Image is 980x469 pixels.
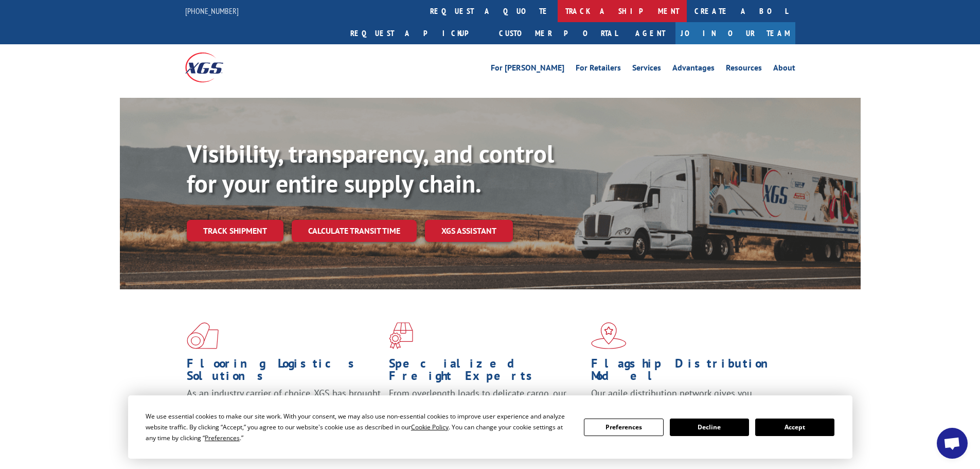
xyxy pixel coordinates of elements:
[292,220,417,242] a: Calculate transit time
[425,220,513,242] a: XGS ASSISTANT
[672,64,715,75] a: Advantages
[389,387,583,433] p: From overlength loads to delicate cargo, our experienced staff knows the best way to move your fr...
[411,423,449,431] span: Cookie Policy
[591,322,627,349] img: xgs-icon-flagship-distribution-model-red
[185,6,239,16] a: [PHONE_NUMBER]
[491,64,564,75] a: For [PERSON_NAME]
[584,419,663,436] button: Preferences
[491,22,625,44] a: Customer Portal
[187,357,381,387] h1: Flooring Logistics Solutions
[187,220,283,241] a: Track shipment
[670,419,749,436] button: Decline
[632,64,661,75] a: Services
[675,22,795,44] a: Join Our Team
[187,137,554,199] b: Visibility, transparency, and control for your entire supply chain.
[773,64,795,75] a: About
[187,322,219,349] img: xgs-icon-total-supply-chain-intelligence-red
[389,357,583,387] h1: Specialized Freight Experts
[576,64,621,75] a: For Retailers
[937,428,968,459] div: Open chat
[146,411,572,443] div: We use essential cookies to make our site work. With your consent, we may also use non-essential ...
[187,387,381,424] span: As an industry carrier of choice, XGS has brought innovation and dedication to flooring logistics...
[755,419,834,436] button: Accept
[591,357,786,387] h1: Flagship Distribution Model
[205,433,240,442] span: Preferences
[726,64,762,75] a: Resources
[389,322,413,349] img: xgs-icon-focused-on-flooring-red
[343,22,491,44] a: Request a pickup
[625,22,675,44] a: Agent
[128,395,852,459] div: Cookie Consent Prompt
[591,387,780,411] span: Our agile distribution network gives you nationwide inventory management on demand.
